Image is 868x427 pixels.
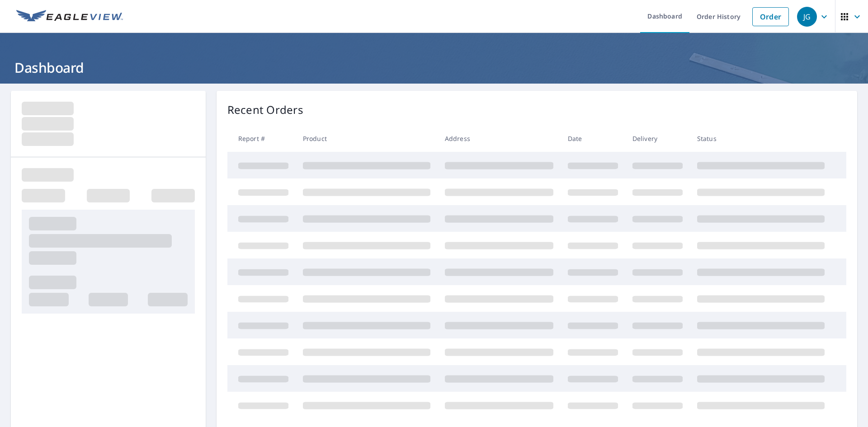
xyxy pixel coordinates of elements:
th: Status [690,125,832,152]
img: EV Logo [16,10,123,23]
p: Recent Orders [227,102,303,118]
th: Address [438,125,561,152]
th: Delivery [625,125,690,152]
th: Product [296,125,438,152]
th: Report # [227,125,296,152]
th: Date [561,125,625,152]
div: JG [797,7,817,27]
a: Order [752,7,789,26]
h1: Dashboard [11,58,857,77]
